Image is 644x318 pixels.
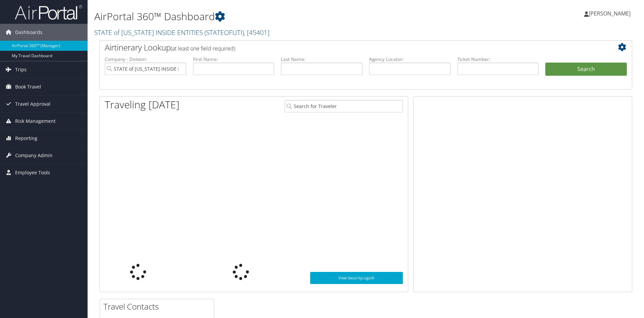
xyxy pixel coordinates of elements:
[589,10,631,17] span: [PERSON_NAME]
[15,96,51,112] span: Travel Approval
[105,42,582,53] h2: Airtinerary Lookup
[369,56,451,63] label: Agency Locator:
[193,56,275,63] label: First Name:
[171,45,235,52] span: (at least one field required)
[457,56,539,63] label: Ticket Number:
[545,63,627,76] button: Search
[94,9,456,24] h1: AirPortal 360™ Dashboard
[15,147,53,164] span: Company Admin
[281,56,362,63] label: Last Name:
[103,301,214,312] h2: Travel Contacts
[204,28,244,37] span: ( STATEOFUTI )
[15,164,50,181] span: Employee Tools
[15,113,56,130] span: Risk Management
[105,98,180,112] h1: Traveling [DATE]
[285,100,403,112] input: Search for Traveler
[15,4,82,20] img: airportal-logo.png
[15,24,42,41] span: Dashboards
[584,3,637,24] a: [PERSON_NAME]
[15,61,27,78] span: Trips
[310,272,403,284] a: View SecurityLogic®
[15,130,37,147] span: Reporting
[94,28,269,37] a: STATE of [US_STATE] INSIDE ENTITIES
[244,28,269,37] span: , [ 45401 ]
[15,78,41,95] span: Book Travel
[105,56,186,63] label: Company - Division:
